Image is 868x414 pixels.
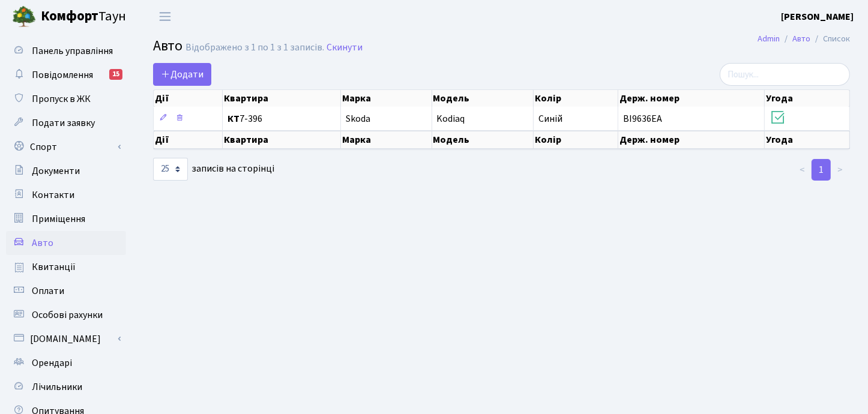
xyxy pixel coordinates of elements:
label: записів на сторінці [153,158,274,181]
span: Skoda [346,112,370,125]
a: Додати [153,63,211,86]
span: 7-396 [228,114,335,124]
a: Скинути [327,42,363,53]
a: Контакти [6,183,126,207]
th: Модель [432,131,534,149]
span: Оплати [32,284,64,298]
th: Угода [765,131,850,149]
th: Угода [765,90,850,107]
th: Дії [154,90,223,107]
span: Приміщення [32,212,85,226]
input: Пошук... [720,63,850,86]
a: Орендарі [6,351,126,375]
th: Модель [432,90,534,107]
a: Лічильники [6,375,126,399]
span: Таун [41,7,126,27]
th: Дії [154,131,223,149]
th: Колір [534,90,618,107]
span: Особові рахунки [32,308,103,322]
th: Квартира [223,131,340,149]
a: Панель управління [6,39,126,63]
a: Подати заявку [6,111,126,135]
th: Колір [534,131,618,149]
a: Авто [792,32,810,45]
b: [PERSON_NAME] [781,10,854,23]
span: Документи [32,164,80,178]
th: Марка [341,90,432,107]
select: записів на сторінці [153,158,188,181]
a: Квитанції [6,255,126,279]
a: 1 [812,159,831,181]
span: Панель управління [32,44,113,58]
a: Спорт [6,135,126,159]
a: Приміщення [6,207,126,231]
span: Додати [161,68,203,81]
a: Admin [758,32,780,45]
span: Пропуск в ЖК [32,92,91,106]
th: Держ. номер [618,90,765,107]
img: logo.png [12,5,36,29]
div: Відображено з 1 по 1 з 1 записів. [185,42,324,53]
b: Комфорт [41,7,98,26]
a: [DOMAIN_NAME] [6,327,126,351]
a: Пропуск в ЖК [6,87,126,111]
a: Повідомлення15 [6,63,126,87]
span: Контакти [32,188,74,202]
span: ВІ9636ЕА [623,112,662,125]
span: Синій [538,112,562,125]
span: Авто [153,35,182,56]
nav: breadcrumb [740,26,868,52]
a: [PERSON_NAME] [781,10,854,24]
button: Переключити навігацію [150,7,180,26]
span: Повідомлення [32,68,93,82]
li: Список [810,32,850,46]
th: Квартира [223,90,340,107]
a: Документи [6,159,126,183]
th: Держ. номер [618,131,765,149]
span: Лічильники [32,380,82,394]
span: Подати заявку [32,116,95,130]
div: 15 [109,69,122,80]
th: Марка [341,131,432,149]
b: КТ [228,112,240,125]
a: Оплати [6,279,126,303]
span: Авто [32,236,53,250]
span: Квитанції [32,260,76,274]
span: Kodiaq [437,112,465,125]
a: Особові рахунки [6,303,126,327]
span: Орендарі [32,356,72,370]
a: Авто [6,231,126,255]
